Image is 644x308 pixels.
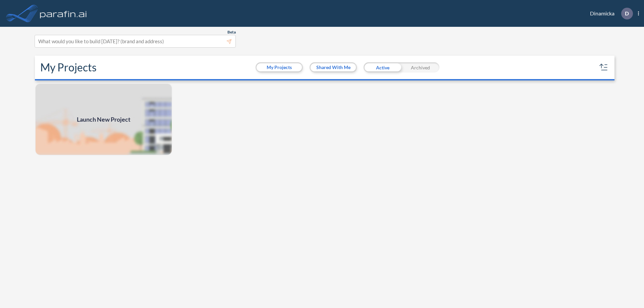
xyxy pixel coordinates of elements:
[311,63,356,71] button: Shared With Me
[35,83,172,156] a: Launch New Project
[257,63,302,71] button: My Projects
[580,8,639,19] div: Dinamicka
[401,62,439,72] div: Archived
[364,62,401,72] div: Active
[625,10,629,16] p: D
[598,62,609,73] button: sort
[39,7,88,20] img: logo
[77,115,130,124] span: Launch New Project
[227,29,236,35] span: Beta
[35,83,172,156] img: add
[40,61,97,74] h2: My Projects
